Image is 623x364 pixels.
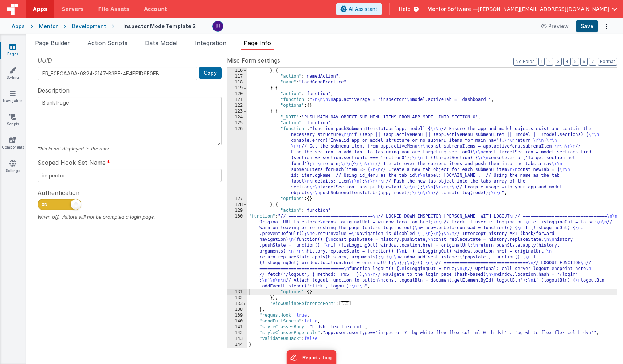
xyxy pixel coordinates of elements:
button: 2 [546,58,553,66]
div: 122 [227,103,247,109]
div: 125 [227,120,247,126]
div: 129 [227,208,247,214]
div: 118 [227,79,247,85]
button: 5 [572,58,579,66]
button: 6 [580,58,588,66]
span: Data Model [145,39,177,47]
span: Page Builder [35,39,70,47]
div: 138 [227,307,247,313]
button: Copy [199,67,222,79]
h4: Inspector Mode Template 2 [123,23,196,29]
div: 139 [227,313,247,318]
div: 127 [227,196,247,202]
img: c2badad8aad3a9dfc60afe8632b41ba8 [213,21,223,31]
div: 121 [227,97,247,103]
div: 128 [227,202,247,208]
div: 142 [227,330,247,336]
button: Save [576,20,598,32]
span: File Assets [98,5,130,13]
button: Mentor Software — [PERSON_NAME][EMAIL_ADDRESS][DOMAIN_NAME] [427,5,617,13]
div: 132 [227,295,247,301]
span: Integration [195,39,226,47]
button: Preview [537,20,573,32]
span: AI Assistant [349,5,377,13]
div: Mentor [39,23,58,30]
span: Servers [62,5,83,13]
div: Apps [12,23,25,30]
span: Action Scripts [87,39,128,47]
button: Format [598,58,617,66]
button: 7 [589,58,596,66]
button: 3 [555,58,562,66]
span: Help [399,5,411,13]
div: 140 [227,318,247,324]
div: 117 [227,74,247,79]
div: 123 [227,109,247,114]
div: 124 [227,114,247,120]
button: 1 [538,58,545,66]
div: 143 [227,336,247,342]
div: When off, visitors will not be prompted a login page. [38,214,222,220]
button: No Folds [513,58,537,66]
div: 116 [227,68,247,74]
span: Description [38,86,70,95]
div: 119 [227,85,247,91]
span: Mentor Software — [427,5,478,13]
button: 4 [563,58,571,66]
span: Apps [33,5,47,13]
span: Misc Form settings [227,56,280,65]
button: Options [601,21,611,31]
div: 144 [227,342,247,348]
span: UUID [38,56,52,65]
span: Page Info [244,39,271,47]
span: ... [341,301,349,305]
div: 120 [227,91,247,97]
div: 133 [227,301,247,307]
span: [PERSON_NAME][EMAIL_ADDRESS][DOMAIN_NAME] [478,5,609,13]
span: Authentication [38,188,79,197]
div: 141 [227,324,247,330]
div: 130 [227,214,247,289]
div: This is not displayed to the user. [38,145,222,152]
span: Scoped Hook Set Name [38,158,106,167]
div: 131 [227,289,247,295]
div: Development [72,23,106,30]
div: 126 [227,126,247,196]
button: AI Assistant [336,3,382,15]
